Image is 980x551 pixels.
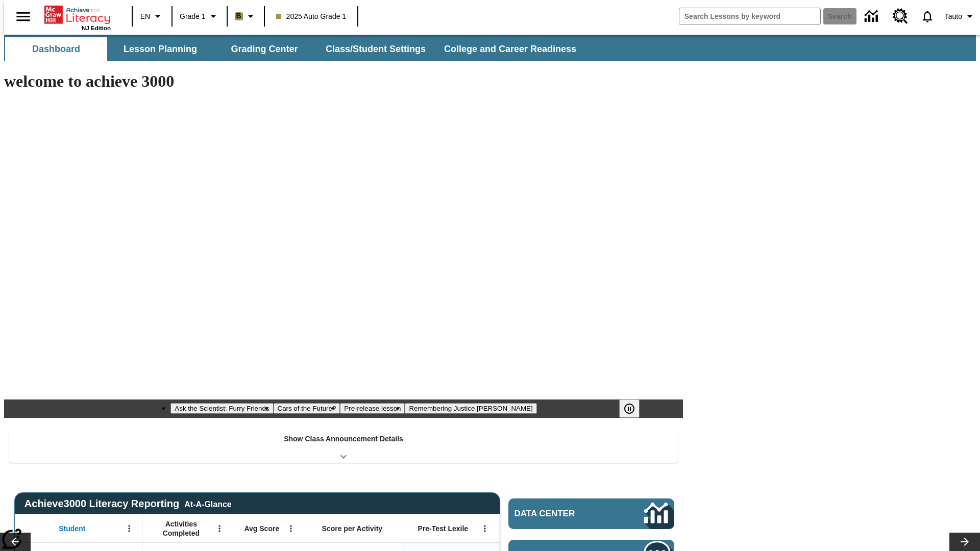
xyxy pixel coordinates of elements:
[24,498,232,510] span: Achieve3000 Literacy Reporting
[236,10,241,22] span: B
[679,8,820,24] input: search field
[859,3,887,31] a: Data Center
[59,524,85,533] span: Student
[82,25,111,31] span: NJ Edition
[44,4,111,31] div: Home
[477,521,493,536] button: Open Menu
[914,3,941,30] a: Notifications
[508,498,674,529] a: Data Center
[619,399,650,418] div: Pause
[121,521,137,536] button: Open Menu
[405,403,536,414] button: Slide 4 Remembering Justice O'Connor
[283,521,299,536] button: Open Menu
[213,37,315,61] button: Grading Center
[949,533,980,551] button: Lesson carousel, Next
[212,521,227,536] button: Open Menu
[340,403,405,414] button: Slide 3 Pre-release lesson
[140,11,150,22] span: EN
[9,428,678,463] div: Show Class Announcement Details
[231,7,261,26] button: Boost Class color is light brown. Change class color
[5,37,107,61] button: Dashboard
[274,403,340,414] button: Slide 2 Cars of the Future?
[322,524,383,533] span: Score per Activity
[941,7,980,26] button: Profile/Settings
[176,7,224,26] button: Grade: Grade 1, Select a grade
[136,7,168,26] button: Language: EN, Select a language
[244,524,279,533] span: Avg Score
[317,37,434,61] button: Class/Student Settings
[436,37,584,61] button: College and Career Readiness
[619,399,640,418] button: Pause
[284,434,403,444] p: Show Class Announcement Details
[148,519,215,538] span: Activities Completed
[4,72,683,91] h1: welcome to achieve 3000
[180,11,206,22] span: Grade 1
[514,509,610,519] span: Data Center
[109,37,211,61] button: Lesson Planning
[4,35,976,61] div: SubNavbar
[4,37,585,61] div: SubNavbar
[44,5,111,25] a: Home
[276,11,347,22] span: 2025 Auto Grade 1
[8,2,38,32] button: Open side menu
[418,524,469,533] span: Pre-Test Lexile
[945,11,962,22] span: Tauto
[170,403,273,414] button: Slide 1 Ask the Scientist: Furry Friends
[887,3,914,30] a: Resource Center, Will open in new tab
[184,498,231,509] div: At-A-Glance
